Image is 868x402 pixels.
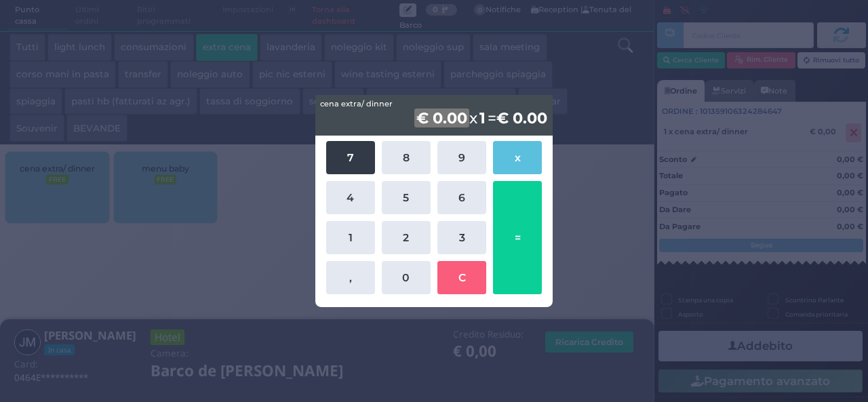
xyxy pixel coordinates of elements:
[437,261,486,294] button: C
[326,181,375,214] button: 4
[382,141,431,174] button: 8
[326,261,375,294] button: ,
[382,261,431,294] button: 0
[437,141,486,174] button: 9
[320,98,393,110] span: cena extra/ dinner
[414,108,469,127] b: € 0.00
[437,181,486,214] button: 6
[382,181,431,214] button: 5
[437,221,486,254] button: 3
[496,108,547,127] b: € 0.00
[382,221,431,254] button: 2
[493,181,542,294] button: =
[315,95,553,136] div: x =
[326,221,375,254] button: 1
[326,141,375,174] button: 7
[477,108,488,127] b: 1
[493,141,542,174] button: x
